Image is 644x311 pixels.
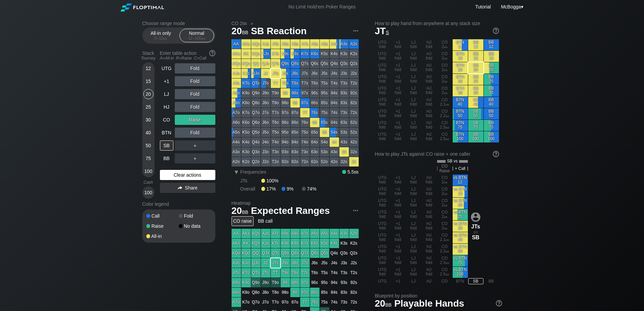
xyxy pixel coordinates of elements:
div: 44 [330,137,339,147]
span: bb [444,44,448,49]
div: T3s [339,79,349,88]
div: 95o [281,128,290,137]
div: 40 [143,128,153,138]
div: 86s [310,98,319,108]
div: 83o [290,147,300,157]
div: A7o [232,108,241,117]
div: 54o [320,137,329,147]
div: 98s [290,88,300,98]
div: 53s [339,128,349,137]
div: A5s [320,39,329,49]
div: K4s [330,49,339,59]
div: SB 50 [468,108,483,119]
div: QJo [251,69,261,78]
div: +1 fold [390,131,406,142]
div: UTG fold [375,85,390,96]
div: 76o [300,118,310,127]
div: T5o [271,128,280,137]
div: 75s [320,108,329,117]
div: +1 fold [390,108,406,119]
div: 96s [310,88,319,98]
div: K9o [241,88,251,98]
div: K7s [300,49,310,59]
div: Q4s [330,59,339,68]
div: A5o [232,128,241,137]
div: 86o [290,118,300,127]
span: 20 [231,26,249,37]
div: SB 25 [468,74,483,85]
div: J3s [339,69,349,78]
img: help.32db89a4.svg [492,150,500,158]
div: 100 [143,166,153,176]
div: Call [146,214,179,218]
div: KTo [241,79,251,88]
div: 43s [339,137,349,147]
div: A4o [232,137,241,147]
div: JTo [261,79,270,88]
div: UTG fold [375,62,390,73]
div: SB 100 [468,131,483,142]
div: AKs [241,39,251,49]
div: Q5s [320,59,329,68]
div: K6s [310,49,319,59]
div: HJ [160,102,173,112]
div: 100 [143,187,153,198]
div: Q5o [251,128,261,137]
div: All-in [146,234,179,239]
div: T8o [271,98,280,108]
div: A=All-in R=Raise C=Call [160,56,215,61]
div: KQs [251,49,261,59]
div: T5s [320,79,329,88]
div: 99 [281,88,290,98]
div: BB 75 [484,120,499,131]
div: T4s [330,79,339,88]
div: A7s [300,39,310,49]
span: bb [201,36,205,41]
div: T3o [271,147,280,157]
div: 88 [290,98,300,108]
div: AA [232,39,241,49]
div: J5o [261,128,270,137]
div: Q3o [251,147,261,157]
div: BB 25 [484,74,499,85]
div: 82s [349,98,359,108]
div: 95s [320,88,329,98]
div: LJ fold [406,39,421,50]
div: T9o [271,88,280,98]
div: 75 [143,153,153,163]
div: 62s [349,118,359,127]
div: HJ fold [422,97,437,108]
div: QTs [271,59,280,68]
div: KJo [241,69,251,78]
div: HJ fold [422,108,437,119]
div: KTs [271,49,280,59]
div: Fold [175,63,215,73]
div: CO 2.1 [437,97,452,108]
div: Q7o [251,108,261,117]
div: QTo [251,79,261,88]
div: CO 2 [437,51,452,62]
div: SB 40 [468,97,483,108]
div: 42s [349,137,359,147]
div: LJ fold [406,131,421,142]
div: A6o [232,118,241,127]
div: LJ [160,89,173,99]
div: QQ [251,59,261,68]
div: LJ fold [406,97,421,108]
div: 63o [310,147,319,157]
div: T8s [290,79,300,88]
div: 96o [281,118,290,127]
div: ATs [271,39,280,49]
div: +1 fold [390,39,406,50]
div: HJ fold [422,120,437,131]
div: BB 50 [484,108,499,119]
div: J3o [261,147,270,157]
span: bb [446,113,449,118]
div: BB 100 [484,131,499,142]
div: How to play JTs against CO raise + one caller [375,151,499,157]
div: All-in only [145,29,176,42]
div: A2s [349,39,359,49]
div: HJ fold [422,62,437,73]
div: 74s [330,108,339,117]
span: bb [446,136,449,141]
